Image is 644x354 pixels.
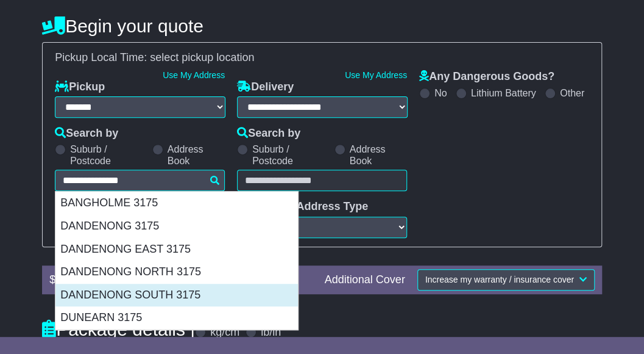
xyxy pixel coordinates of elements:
label: Pickup [55,81,105,94]
label: Search by [55,127,118,140]
label: Lithium Battery [471,87,536,99]
label: Address Book [350,143,407,167]
button: Increase my warranty / insurance cover [417,269,595,291]
a: Use My Address [163,70,225,80]
a: Use My Address [345,70,407,80]
div: BANGHOLME 3175 [55,192,298,215]
div: Additional Cover [319,273,411,287]
span: Increase my warranty / insurance cover [425,275,574,284]
label: Any Dangerous Goods? [419,70,554,84]
div: DANDENONG EAST 3175 [55,238,298,261]
label: Address Book [168,143,225,167]
span: select pickup location [150,51,254,63]
div: Pickup Local Time: [49,51,595,65]
label: Delivery Address Type [237,200,368,214]
label: kg/cm [210,326,239,339]
label: Suburb / Postcode [252,143,328,167]
div: DUNEARN 3175 [55,306,298,330]
div: $ FreightSafe warranty included [43,273,318,287]
div: DANDENONG 3175 [55,215,298,238]
label: lb/in [261,326,281,339]
label: No [434,87,447,99]
label: Other [560,87,584,99]
div: DANDENONG NORTH 3175 [55,261,298,284]
div: DANDENONG SOUTH 3175 [55,284,298,307]
h4: Begin your quote [42,16,602,36]
label: Search by [237,127,300,140]
label: Delivery [237,81,294,94]
h4: Package details | [42,319,195,339]
label: Suburb / Postcode [70,143,146,167]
